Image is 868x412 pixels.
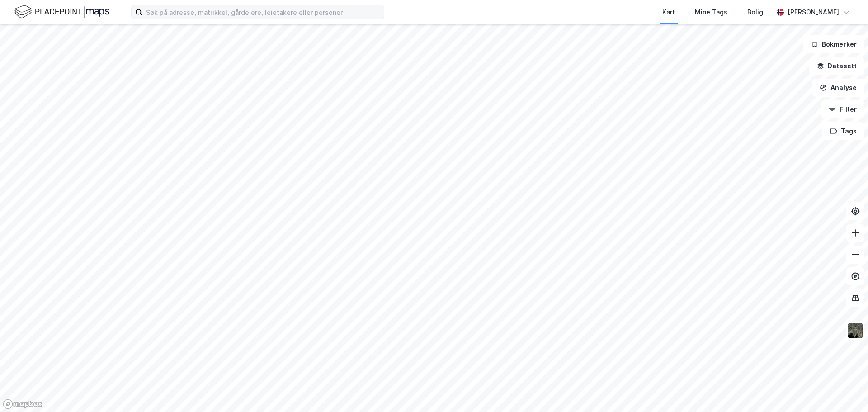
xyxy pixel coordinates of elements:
button: Bokmerker [803,35,864,53]
button: Datasett [809,57,864,75]
iframe: Chat Widget [823,369,868,412]
div: [PERSON_NAME] [788,7,839,18]
img: 9k= [847,322,864,339]
div: Kontrollprogram for chat [823,369,868,412]
button: Analyse [812,79,864,97]
div: Kart [662,7,675,18]
div: Bolig [747,7,763,18]
img: logo.f888ab2527a4732fd821a326f86c7f29.svg [14,4,109,20]
input: Søk på adresse, matrikkel, gårdeiere, leietakere eller personer [142,5,384,19]
button: Filter [821,100,864,118]
a: Mapbox homepage [3,399,42,409]
div: Mine Tags [695,7,727,18]
button: Tags [822,122,864,140]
